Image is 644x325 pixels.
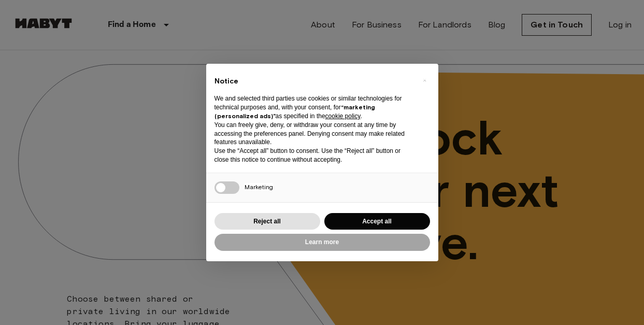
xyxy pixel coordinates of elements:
[325,112,361,120] a: cookie policy
[245,183,273,191] span: Marketing
[324,213,430,230] button: Accept all
[214,76,413,87] h2: Notice
[423,74,426,87] span: ×
[214,147,413,164] p: Use the “Accept all” button to consent. Use the “Reject all” button or close this notice to conti...
[214,234,430,251] button: Learn more
[214,103,375,120] strong: “marketing (personalized ads)”
[214,94,413,120] p: We and selected third parties use cookies or similar technologies for technical purposes and, wit...
[417,72,433,89] button: Close this notice
[214,213,320,230] button: Reject all
[214,121,413,147] p: You can freely give, deny, or withdraw your consent at any time by accessing the preferences pane...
